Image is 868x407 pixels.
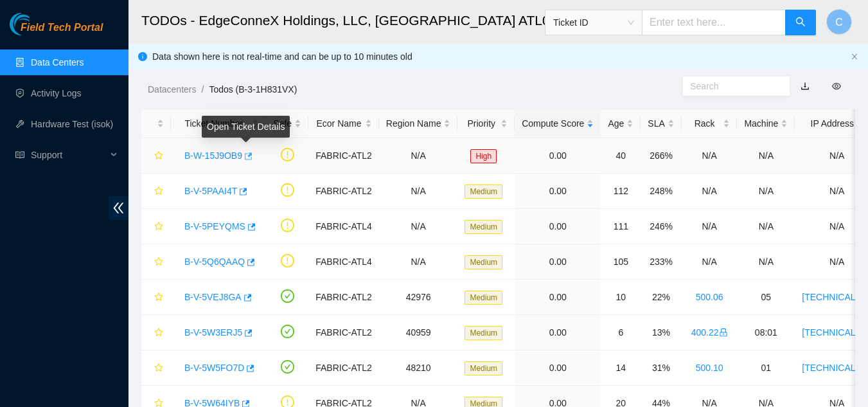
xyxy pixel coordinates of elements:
[465,185,502,199] span: Medium
[209,84,297,95] a: Todos (B-3-1H831VX)
[379,209,458,244] td: N/A
[10,23,103,40] a: Akamai TechnologiesField Tech Portal
[696,363,723,373] a: 500.10
[515,174,601,209] td: 0.00
[148,216,164,237] button: star
[737,280,795,315] td: 05
[154,222,163,232] span: star
[515,138,601,174] td: 0.00
[601,350,641,386] td: 14
[719,328,728,337] span: lock
[148,287,164,307] button: star
[154,328,163,338] span: star
[15,150,24,159] span: read
[148,84,196,95] a: Datacenters
[202,116,290,138] div: Open Ticket Details
[184,292,242,302] a: B-V-5VEJ8GA
[281,219,294,232] span: exclamation-circle
[308,174,379,209] td: FABRIC-ATL2
[601,315,641,350] td: 6
[308,350,379,386] td: FABRIC-ATL2
[308,315,379,350] td: FABRIC-ATL2
[641,244,681,280] td: 233%
[31,119,113,129] a: Hardware Test (isok)
[795,17,806,29] span: search
[281,325,294,338] span: check-circle
[851,53,858,61] button: close
[154,257,163,267] span: star
[690,79,772,93] input: Search
[21,22,103,34] span: Field Tech Portal
[154,151,163,161] span: star
[737,174,795,209] td: N/A
[642,10,786,35] input: Enter text here...
[379,350,458,386] td: 48210
[515,244,601,280] td: 0.00
[281,289,294,303] span: check-circle
[641,209,681,244] td: 246%
[601,138,641,174] td: 40
[791,76,819,96] button: download
[785,10,816,35] button: search
[31,57,84,68] a: Data Centers
[601,174,641,209] td: 112
[641,315,681,350] td: 13%
[682,244,738,280] td: N/A
[148,322,164,343] button: star
[184,327,242,338] a: B-V-5W3ERJ5
[851,53,858,60] span: close
[737,350,795,386] td: 01
[465,291,502,305] span: Medium
[184,186,237,196] a: B-V-5PAAI4T
[379,138,458,174] td: N/A
[470,149,497,163] span: High
[379,315,458,350] td: 40959
[641,280,681,315] td: 22%
[641,350,681,386] td: 31%
[515,280,601,315] td: 0.00
[515,209,601,244] td: 0.00
[465,255,502,269] span: Medium
[308,244,379,280] td: FABRIC-ATL4
[682,174,738,209] td: N/A
[148,251,164,272] button: star
[826,9,852,35] button: C
[682,209,738,244] td: N/A
[515,315,601,350] td: 0.00
[801,81,810,91] a: download
[184,150,242,161] a: B-W-15J9OB9
[737,244,795,280] td: N/A
[515,350,601,386] td: 0.00
[109,196,128,220] span: double-left
[148,181,164,201] button: star
[10,13,65,35] img: Akamai Technologies
[601,280,641,315] td: 10
[31,88,82,98] a: Activity Logs
[835,14,843,30] span: C
[148,145,164,166] button: star
[737,138,795,174] td: N/A
[737,209,795,244] td: N/A
[281,183,294,197] span: exclamation-circle
[465,326,502,340] span: Medium
[682,138,738,174] td: N/A
[154,186,163,197] span: star
[696,292,723,302] a: 500.06
[308,280,379,315] td: FABRIC-ATL2
[31,142,107,168] span: Support
[201,84,204,95] span: /
[308,138,379,174] td: FABRIC-ATL2
[281,148,294,161] span: exclamation-circle
[465,220,502,234] span: Medium
[184,221,245,231] a: B-V-5PEYQMS
[601,244,641,280] td: 105
[184,363,244,373] a: B-V-5W5FO7D
[737,315,795,350] td: 08:01
[281,254,294,267] span: exclamation-circle
[641,174,681,209] td: 248%
[308,209,379,244] td: FABRIC-ATL4
[641,138,681,174] td: 266%
[465,361,502,375] span: Medium
[154,363,163,374] span: star
[691,327,728,338] a: 400.22lock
